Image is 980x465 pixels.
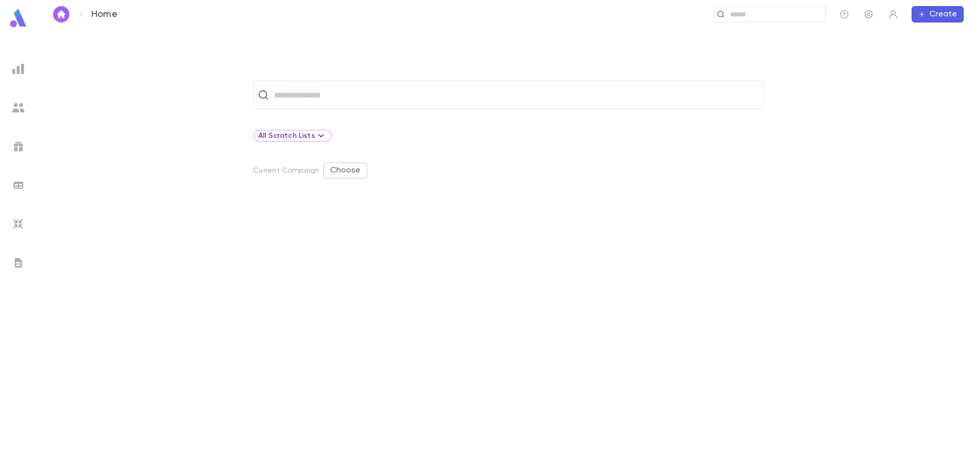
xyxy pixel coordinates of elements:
button: Choose [323,162,367,179]
img: reports_grey.c525e4749d1bce6a11f5fe2a8de1b229.svg [12,63,24,75]
img: campaigns_grey.99e729a5f7ee94e3726e6486bddda8f1.svg [12,140,24,153]
img: logo [8,8,29,28]
img: students_grey.60c7aba0da46da39d6d829b817ac14fc.svg [12,102,24,114]
div: All Scratch Lists [258,130,327,142]
img: imports_grey.530a8a0e642e233f2baf0ef88e8c9fcb.svg [12,218,24,230]
p: Home [91,9,117,20]
button: Create [912,6,964,22]
img: home_white.a664292cf8c1dea59945f0da9f25487c.svg [55,10,67,18]
p: Current Campaign [253,166,319,175]
div: All Scratch Lists [253,130,332,142]
img: letters_grey.7941b92b52307dd3b8a917253454ce1c.svg [12,257,24,269]
img: batches_grey.339ca447c9d9533ef1741baa751efc33.svg [12,179,24,191]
